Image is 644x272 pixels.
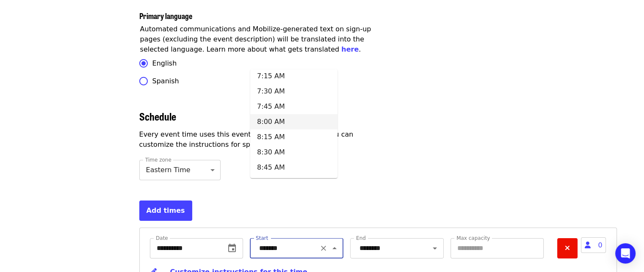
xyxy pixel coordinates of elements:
[329,242,340,254] button: Close
[341,45,359,53] a: here
[356,236,366,241] label: End
[615,243,636,264] div: Open Intercom Messenger
[145,157,171,162] label: Time zone
[250,114,337,129] li: 8:00 AM
[139,129,383,150] p: Every event time uses this event's joining instructions. You can customize the instructions for s...
[451,238,544,258] input: Max capacity
[565,244,570,252] i: times icon
[139,160,221,180] div: Eastern Time
[557,238,578,258] button: Remove
[250,69,337,84] li: 7:15 AM
[152,58,177,69] span: English
[250,160,337,175] li: 8:45 AM
[140,25,371,53] span: Automated communications and Mobilize-generated text on sign-up pages (excluding the event descri...
[139,201,192,221] button: Add times
[139,10,192,21] span: Primary language
[456,236,490,241] label: Max capacity
[139,109,176,124] span: Schedule
[250,84,337,99] li: 7:30 AM
[250,99,337,114] li: 7:45 AM
[429,242,441,254] button: Open
[578,238,606,252] span: 0 people currently attending
[250,129,337,145] li: 8:15 AM
[222,238,242,258] button: change date
[250,145,337,160] li: 8:30 AM
[156,236,168,241] label: Date
[256,236,268,241] label: Start
[152,76,179,86] span: Spanish
[585,241,591,249] i: user icon
[318,242,329,254] button: Clear
[581,237,606,253] span: 0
